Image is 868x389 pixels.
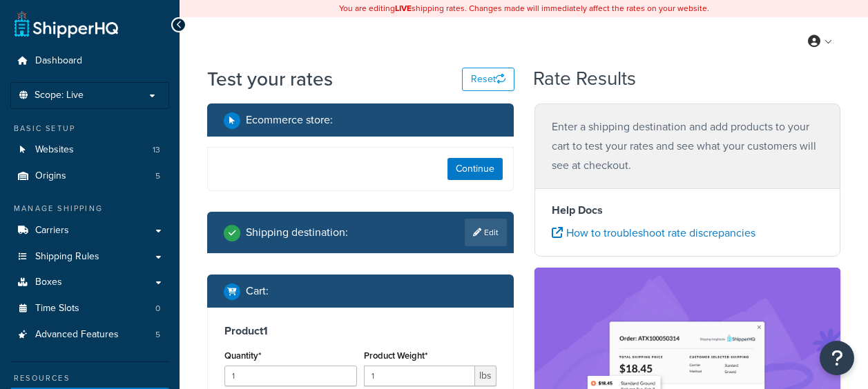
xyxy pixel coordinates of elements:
[35,144,74,156] span: Websites
[10,137,169,163] li: Websites
[552,202,824,219] h4: Help Docs
[364,366,475,386] input: 0.00
[224,366,357,386] input: 0
[35,251,99,263] span: Shipping Rules
[35,90,84,101] span: Scope: Live
[224,324,496,338] h3: Product 1
[465,219,507,246] a: Edit
[246,285,269,297] h2: Cart :
[10,270,169,295] a: Boxes
[10,372,169,384] div: Resources
[246,226,348,239] h2: Shipping destination :
[155,170,160,182] span: 5
[447,158,503,180] button: Continue
[10,296,169,321] a: Time Slots0
[820,341,854,375] button: Open Resource Center
[35,329,119,341] span: Advanced Features
[10,48,169,74] a: Dashboard
[35,277,62,288] span: Boxes
[35,225,69,237] span: Carriers
[10,137,169,163] a: Websites13
[10,244,169,270] a: Shipping Rules
[35,303,79,315] span: Time Slots
[35,55,82,67] span: Dashboard
[10,123,169,134] div: Basic Setup
[533,68,636,90] h2: Rate Results
[155,303,160,315] span: 0
[552,117,824,175] p: Enter a shipping destination and add products to your cart to test your rates and see what your c...
[10,218,169,243] a: Carriers
[395,2,412,14] b: LIVE
[552,225,755,241] a: How to troubleshoot rate discrepancies
[153,144,160,156] span: 13
[10,203,169,215] div: Manage Shipping
[224,350,261,361] label: Quantity*
[10,296,169,321] li: Time Slots
[10,163,169,189] li: Origins
[35,170,66,182] span: Origins
[246,114,333,126] h2: Ecommerce store :
[155,329,160,341] span: 5
[10,163,169,189] a: Origins5
[475,366,496,386] span: lbs
[364,350,427,361] label: Product Weight*
[10,322,169,348] a: Advanced Features5
[462,68,514,91] button: Reset
[207,66,333,92] h1: Test your rates
[10,322,169,348] li: Advanced Features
